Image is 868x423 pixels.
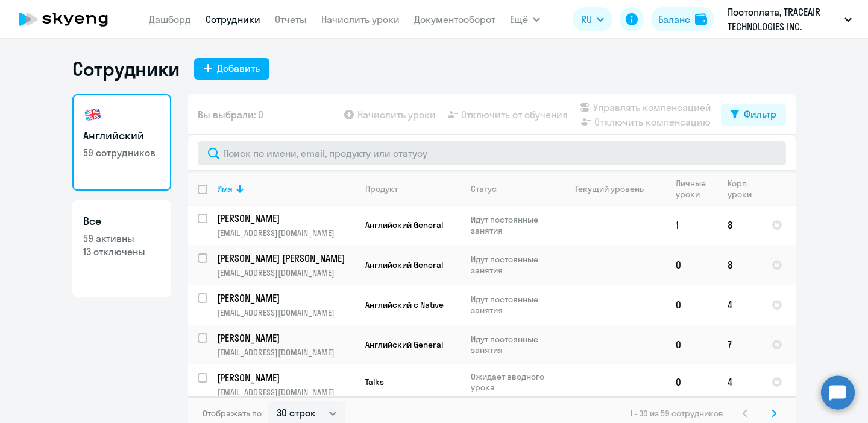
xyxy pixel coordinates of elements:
a: [PERSON_NAME] [217,291,355,305]
td: 1 [666,205,718,245]
span: Вы выбрали: 0 [198,107,263,122]
a: [PERSON_NAME] [217,212,355,225]
span: Английский с Native [365,299,444,310]
h3: Все [83,214,160,229]
p: Идут постоянные занятия [471,334,553,355]
span: Отображать по: [203,408,263,419]
span: Ещё [510,12,528,27]
a: Документооборот [414,13,495,25]
p: [EMAIL_ADDRESS][DOMAIN_NAME] [217,387,355,398]
td: 0 [666,325,718,364]
span: Английский General [365,259,443,270]
td: 0 [666,245,718,285]
button: Ещё [510,7,540,31]
p: [PERSON_NAME] [PERSON_NAME] [217,252,353,265]
div: Баланс [658,12,690,27]
a: [PERSON_NAME] [PERSON_NAME] [217,252,355,265]
div: Текущий уровень [564,183,665,194]
span: Английский General [365,220,443,231]
a: Дашборд [149,13,191,25]
p: [PERSON_NAME] [217,331,353,345]
button: Постоплата, TRACEAIR TECHNOLOGIES INC. [722,5,858,34]
a: [PERSON_NAME] [217,331,355,345]
td: 8 [718,205,762,245]
button: Добавить [194,58,269,80]
img: english [83,105,102,124]
button: Балансbalance [651,7,714,31]
p: 13 отключены [83,245,160,258]
p: [EMAIL_ADDRESS][DOMAIN_NAME] [217,227,355,238]
p: [EMAIL_ADDRESS][DOMAIN_NAME] [217,307,355,318]
p: [EMAIL_ADDRESS][DOMAIN_NAME] [217,267,355,278]
td: 0 [666,285,718,325]
button: Фильтр [721,104,786,126]
td: 8 [718,245,762,285]
div: Текущий уровень [575,183,644,194]
a: Английский59 сотрудников [72,94,171,191]
p: Идут постоянные занятия [471,214,553,236]
td: 7 [718,325,762,364]
td: 4 [718,285,762,325]
p: [PERSON_NAME] [217,212,353,225]
span: 1 - 30 из 59 сотрудников [630,408,723,419]
span: Английский General [365,339,443,350]
div: Добавить [217,61,260,75]
p: Ожидает вводного урока [471,371,553,393]
a: Начислить уроки [321,13,400,25]
p: Идут постоянные занятия [471,254,553,276]
p: Постоплата, TRACEAIR TECHNOLOGIES INC. [728,5,840,34]
div: Корп. уроки [728,178,761,200]
div: Статус [471,183,497,194]
h1: Сотрудники [72,57,180,81]
p: [EMAIL_ADDRESS][DOMAIN_NAME] [217,347,355,358]
p: [PERSON_NAME] [217,371,353,384]
a: Все59 активны13 отключены [72,200,171,297]
div: Имя [217,183,355,194]
p: 59 сотрудников [83,146,160,159]
a: [PERSON_NAME] [217,371,355,384]
img: balance [695,13,707,25]
h3: Английский [83,128,160,144]
div: Продукт [365,183,398,194]
span: Talks [365,377,384,387]
p: Идут постоянные занятия [471,294,553,316]
td: 4 [718,364,762,399]
div: Личные уроки [676,178,717,200]
input: Поиск по имени, email, продукту или статусу [198,141,786,165]
p: [PERSON_NAME] [217,291,353,305]
span: RU [581,12,592,27]
p: 59 активны [83,232,160,245]
div: Фильтр [744,107,776,121]
a: Отчеты [275,13,307,25]
button: RU [573,7,612,31]
div: Имя [217,183,233,194]
a: Сотрудники [206,13,260,25]
td: 0 [666,364,718,399]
